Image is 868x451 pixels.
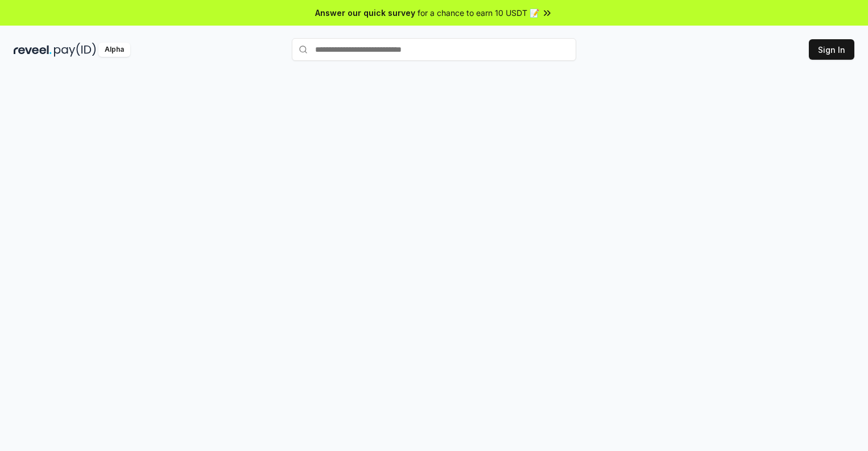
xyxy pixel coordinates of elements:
[315,7,415,19] span: Answer our quick survey
[809,39,854,60] button: Sign In
[98,43,130,57] div: Alpha
[54,43,96,57] img: pay_id
[418,7,539,19] span: for a chance to earn 10 USDT 📝
[14,43,52,57] img: reveel_dark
